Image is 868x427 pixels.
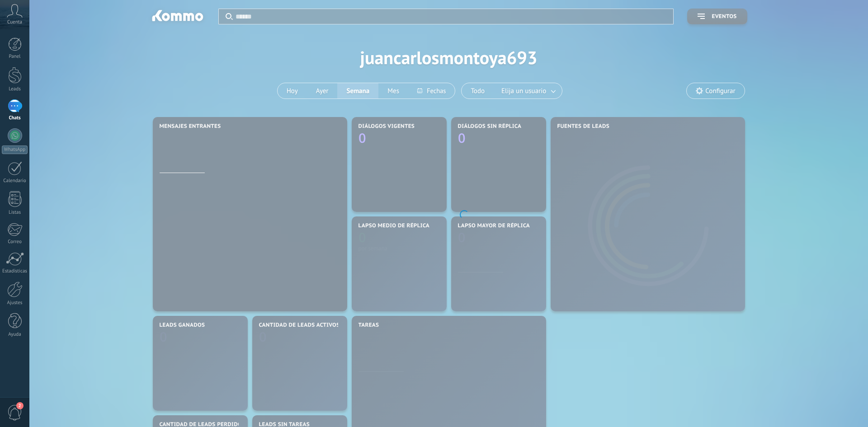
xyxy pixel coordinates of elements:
div: Ajustes [2,300,28,306]
div: Calendario [2,178,28,184]
span: Cuenta [7,19,22,25]
div: Panel [2,54,28,60]
span: 2 [16,402,24,409]
div: Estadísticas [2,268,28,274]
div: Leads [2,86,28,92]
div: WhatsApp [2,145,28,154]
div: Ayuda [2,332,28,338]
div: Chats [2,115,28,121]
div: Listas [2,210,28,216]
div: Correo [2,239,28,245]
